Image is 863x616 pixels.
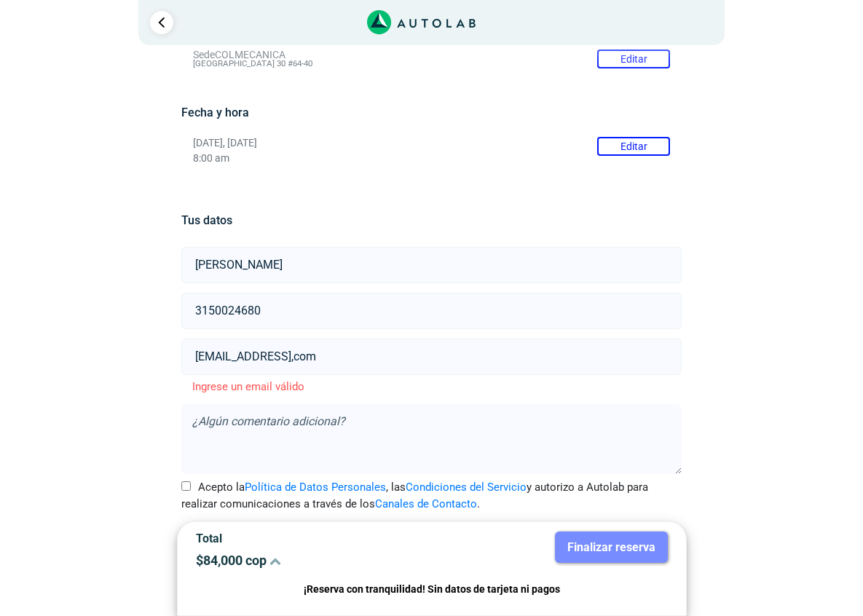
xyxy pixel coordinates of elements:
label: Acepto la , las y autorizo a Autolab para realizar comunicaciones a través de los . [181,479,682,512]
input: Nombre y apellido [181,247,682,283]
h5: Fecha y hora [181,106,682,119]
a: Canales de Contacto [375,497,477,510]
h5: Tus datos [181,213,682,227]
button: Editar [597,137,670,156]
a: Ir al paso anterior [150,11,173,34]
a: Política de Datos Personales [245,481,386,494]
input: Celular [181,293,682,329]
p: Total [196,532,421,545]
input: Correo electrónico [181,339,682,375]
a: Condiciones del Servicio [406,481,527,494]
p: ¡Reserva con tranquilidad! Sin datos de tarjeta ni pagos [196,581,668,598]
input: Acepto laPolítica de Datos Personales, lasCondiciones del Servicioy autorizo a Autolab para reali... [181,481,191,491]
a: Link al sitio de autolab [367,15,476,28]
button: Finalizar reserva [555,532,668,563]
p: $ 84,000 cop [196,553,421,568]
p: [DATE], [DATE] [193,137,670,149]
p: 8:00 am [193,152,670,165]
p: Ingrese un email válido [181,379,682,395]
